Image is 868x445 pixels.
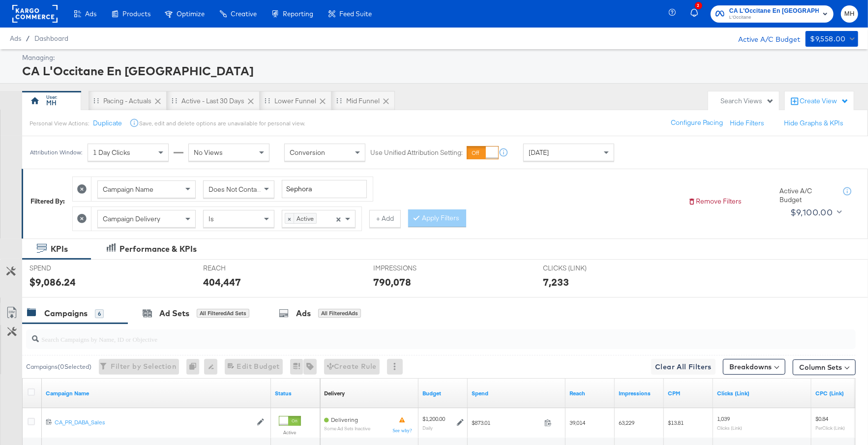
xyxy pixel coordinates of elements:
a: The average cost you've paid to have 1,000 impressions of your ad. [668,389,709,397]
button: Configure Pacing [664,114,730,132]
div: 6 [95,309,104,318]
div: Search Views [720,96,774,106]
span: Feed Suite [339,10,372,18]
a: Shows the current state of your Ad Campaign. [275,389,316,397]
span: Creative [231,10,257,18]
div: Campaigns [44,308,88,319]
span: $13.81 [668,419,684,426]
button: Breakdowns [723,359,785,375]
sub: Clicks (Link) [717,425,742,431]
div: Drag to reorder tab [265,98,270,103]
div: Filtered By: [30,197,65,206]
span: Campaign Name [103,185,153,194]
div: MH [46,98,57,108]
span: Products [122,10,150,18]
button: Hide Filters [730,119,764,128]
div: Active A/C Budget [728,31,801,46]
a: The maximum amount you're willing to spend on your ads, on average each day or over the lifetime ... [422,389,464,397]
label: Use Unified Attribution Setting: [370,148,463,157]
span: $0.84 [815,415,828,422]
div: 2 [695,2,702,9]
div: Campaigns ( 0 Selected) [26,362,91,371]
a: The number of clicks on links appearing on your ad or Page that direct people to your sites off F... [717,389,808,397]
div: 7,233 [543,275,569,289]
span: × [336,214,341,223]
span: Optimize [177,10,205,18]
span: Ads [85,10,96,18]
div: Lower Funnel [274,96,316,106]
div: Active - Last 30 Days [181,96,244,106]
button: Hide Graphs & KPIs [784,119,843,128]
a: The total amount spent to date. [472,389,562,397]
span: 63,229 [619,419,634,426]
sub: Per Click (Link) [815,425,845,431]
span: 39,014 [569,419,585,426]
div: Drag to reorder tab [93,98,99,103]
div: Attribution Window: [30,149,83,156]
div: Drag to reorder tab [336,98,342,103]
span: REACH [203,264,277,273]
span: [DATE] [529,148,549,157]
div: Active A/C Budget [779,186,834,205]
span: No Views [194,148,223,157]
button: Clear All Filters [651,359,716,375]
span: Conversion [290,148,325,157]
div: Ad Sets [159,308,189,319]
span: / [21,34,34,42]
button: $9,558.00 [806,31,858,47]
div: $9,100.00 [790,205,833,220]
div: Managing: [22,53,856,62]
span: SPEND [30,264,103,273]
a: The number of people your ad was served to. [569,389,611,397]
button: Duplicate [93,119,122,128]
div: All Filtered Ads [318,309,361,318]
span: Delivering [331,416,358,423]
span: × [285,213,294,223]
a: The number of times your ad was served. On mobile apps an ad is counted as served the first time ... [619,389,660,397]
span: 1 Day Clicks [93,148,130,157]
span: CLICKS (LINK) [543,264,617,273]
label: Active [279,429,301,436]
div: Mid Funnel [346,96,380,106]
div: Personal View Actions: [30,119,89,127]
span: Does Not Contain [209,185,262,194]
span: Campaign Delivery [103,214,160,223]
button: Column Sets [793,359,856,375]
div: Drag to reorder tab [172,98,177,103]
div: All Filtered Ad Sets [197,309,249,318]
span: Ads [10,34,21,42]
a: Dashboard [34,34,68,42]
div: $9,086.24 [30,275,76,289]
div: CA_PR_DABA_Sales [55,418,252,426]
button: $9,100.00 [786,205,844,220]
input: Search Campaigns by Name, ID or Objective [39,326,780,345]
div: Ads [296,308,311,319]
button: 2 [689,4,706,24]
sub: Daily [422,425,433,431]
span: Active [294,213,316,223]
span: L'Occitane [729,14,819,22]
div: 790,078 [373,275,411,289]
span: IMPRESSIONS [373,264,447,273]
div: Save, edit and delete options are unavailable for personal view. [139,119,305,127]
div: CA L'Occitane En [GEOGRAPHIC_DATA] [22,62,856,79]
button: CA L'Occitane En [GEOGRAPHIC_DATA]L'Occitane [711,5,834,23]
a: Your campaign name. [46,389,267,397]
div: $9,558.00 [810,33,846,45]
span: Clear All Filters [655,361,712,373]
div: Pacing - Actuals [103,96,151,106]
div: 0 [186,359,204,375]
button: Remove Filters [688,197,742,206]
span: Clear all [334,210,343,227]
span: Is [209,214,214,223]
div: Delivery [324,389,345,397]
sub: Some Ad Sets Inactive [324,426,370,431]
button: + Add [369,210,401,228]
div: 404,447 [203,275,241,289]
div: Performance & KPIs [120,243,197,255]
input: Enter a search term [282,180,367,198]
span: CA L'Occitane En [GEOGRAPHIC_DATA] [729,6,819,16]
span: Reporting [283,10,313,18]
span: 1,039 [717,415,730,422]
